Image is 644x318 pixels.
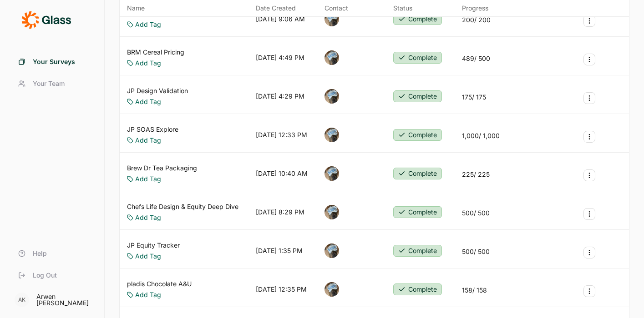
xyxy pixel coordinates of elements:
a: JP SOAS Explore [127,125,178,134]
div: [DATE] 12:33 PM [256,130,307,139]
button: Complete [393,52,442,64]
div: 1,000 / 1,000 [462,131,500,140]
div: Status [393,4,412,13]
button: Survey Actions [583,285,595,297]
span: Name [127,4,145,13]
a: Add Tag [135,174,161,184]
img: ocn8z7iqvmiiaveqkfqd.png [325,282,339,297]
button: Complete [393,129,442,141]
img: ocn8z7iqvmiiaveqkfqd.png [325,50,339,65]
a: Add Tag [135,252,161,261]
button: Complete [393,206,442,218]
span: Date Created [256,4,296,13]
button: Survey Actions [583,131,595,143]
button: Complete [393,168,442,179]
div: [DATE] 10:40 AM [256,169,308,178]
button: Survey Actions [583,54,595,65]
a: BRM Cereal Pricing [127,48,184,57]
a: JP Equity Tracker [127,241,180,250]
a: Chefs Life Design & Equity Deep Dive [127,202,238,211]
img: ocn8z7iqvmiiaveqkfqd.png [325,243,339,258]
div: 489 / 500 [462,54,490,63]
a: Add Tag [135,290,161,299]
div: [DATE] 9:06 AM [256,15,305,24]
div: AK [15,293,29,307]
a: Add Tag [135,59,161,68]
div: [DATE] 4:49 PM [256,53,304,62]
div: [DATE] 1:35 PM [256,246,303,255]
span: Help [33,249,47,258]
div: [DATE] 8:29 PM [256,208,304,217]
img: ocn8z7iqvmiiaveqkfqd.png [325,89,339,104]
a: JP Design Validation [127,86,188,95]
img: ocn8z7iqvmiiaveqkfqd.png [325,128,339,142]
img: ocn8z7iqvmiiaveqkfqd.png [325,12,339,26]
div: Contact [325,4,348,13]
div: Progress [462,4,488,13]
div: 200 / 200 [462,15,491,25]
a: Add Tag [135,213,161,222]
div: Arwen [PERSON_NAME] [36,293,93,306]
a: Add Tag [135,136,161,145]
a: Add Tag [135,97,161,106]
button: Survey Actions [583,247,595,258]
button: Survey Actions [583,169,595,181]
div: 175 / 175 [462,93,486,102]
button: Survey Actions [583,208,595,220]
div: 158 / 158 [462,286,487,295]
a: pladis Chocolate A&U [127,279,192,288]
a: Add Tag [135,20,161,29]
a: Brew Dr Tea Packaging [127,164,197,173]
button: Complete [393,13,442,25]
div: [DATE] 4:29 PM [256,92,304,101]
button: Survey Actions [583,15,595,27]
button: Survey Actions [583,92,595,104]
div: [DATE] 12:35 PM [256,285,307,294]
button: Complete [393,245,442,257]
div: 500 / 500 [462,209,490,218]
img: ocn8z7iqvmiiaveqkfqd.png [325,205,339,219]
span: Your Team [33,79,65,88]
span: Log Out [33,271,57,280]
div: 500 / 500 [462,247,490,256]
button: Complete [393,90,442,102]
button: Complete [393,283,442,295]
img: ocn8z7iqvmiiaveqkfqd.png [325,166,339,181]
div: 225 / 225 [462,170,490,179]
span: Your Surveys [33,57,75,66]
